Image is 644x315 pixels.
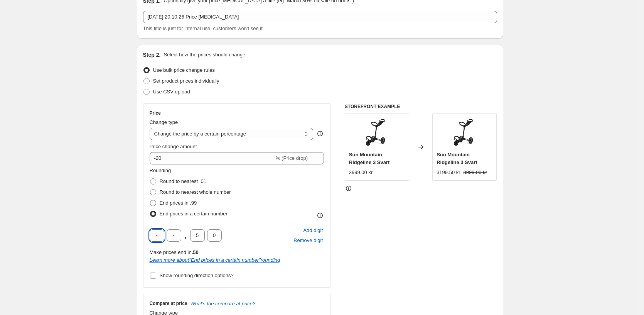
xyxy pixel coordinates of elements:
span: . [184,229,188,242]
span: Make prices end in [150,249,199,255]
div: 3199.50 kr [437,169,460,176]
span: Set product prices individually [153,78,219,84]
span: Change type [150,119,178,125]
h3: Compare at price [150,300,187,307]
input: -15 [150,152,274,164]
strike: 3999.00 kr [464,169,487,176]
span: Remove digit [293,237,323,244]
p: Select how the prices should change [164,51,245,59]
div: help [316,130,324,137]
input: ﹡ [150,229,164,242]
span: Add digit [303,227,323,234]
span: End prices in a certain number [160,211,228,217]
h2: Step 2. [143,51,161,59]
button: What's the compare at price? [191,301,256,307]
span: Round to nearest .01 [160,178,206,184]
span: Use CSV upload [153,89,190,95]
i: Learn more about " End prices in a certain number " rounding [150,257,280,263]
input: ﹡ [190,229,205,242]
span: Sun Mountain Ridgeline 3 Svart [437,152,477,165]
a: Learn more about"End prices in a certain number"rounding [150,257,280,263]
span: Show rounding direction options? [160,273,234,278]
input: ﹡ [207,229,222,242]
span: Round to nearest whole number [160,189,231,195]
span: % (Price drop) [276,155,308,161]
input: ﹡ [167,229,181,242]
input: 30% off holiday sale [143,11,497,23]
b: .50 [192,249,199,255]
span: End prices in .99 [160,200,197,206]
button: Add placeholder [302,225,324,235]
button: Remove placeholder [292,235,324,246]
img: RIDGELINE3_BLACK_80x.webp [449,118,480,149]
span: Use bulk price change rules [153,67,215,73]
span: Sun Mountain Ridgeline 3 Svart [349,152,389,165]
span: Price change amount [150,144,197,149]
span: This title is just for internal use, customers won't see it [143,25,263,31]
h6: STOREFRONT EXAMPLE [345,103,497,110]
h3: Price [150,110,161,116]
img: RIDGELINE3_BLACK_80x.webp [361,118,392,149]
span: Rounding [150,168,171,173]
div: 3999.00 kr [349,169,373,176]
